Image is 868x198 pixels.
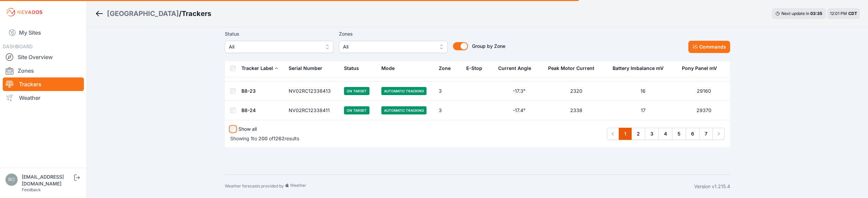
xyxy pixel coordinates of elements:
button: Current Angle [498,60,537,76]
span: 200 [258,136,268,141]
td: 17 [609,101,678,120]
a: Feedback [22,187,41,192]
a: 6 [686,128,700,140]
span: Automatic Tracking [381,87,427,95]
span: All [229,43,320,51]
span: All [343,43,434,51]
div: Current Angle [498,65,531,72]
div: [EMAIL_ADDRESS][DOMAIN_NAME] [22,174,73,187]
nav: Breadcrumb [95,5,211,22]
div: Mode [381,65,395,72]
nav: Pagination [607,128,725,140]
a: 5 [672,128,686,140]
a: Weather [3,91,84,105]
span: DASHBOARD [3,43,33,49]
div: Zone [439,65,451,72]
img: Nevados [5,7,43,18]
button: All [339,41,448,53]
span: 1262 [273,136,285,141]
button: Serial Number [289,60,328,76]
span: On Target [344,106,369,114]
a: Trackers [3,77,84,91]
a: Zones [3,64,84,77]
button: All [225,41,333,53]
td: NV02RC12338411 [285,101,340,120]
div: Peak Motor Current [548,65,594,72]
td: NV02RC12338413 [285,82,340,101]
div: Version v1.215.4 [694,183,730,190]
td: 16 [609,82,678,101]
button: Tracker Label [241,60,278,76]
div: E-Stop [466,65,482,72]
span: / [179,9,182,18]
button: Zone [439,60,456,76]
span: 12:01 PM [830,11,847,16]
a: [GEOGRAPHIC_DATA] [107,9,179,18]
span: CDT [848,11,857,16]
a: My Sites [3,24,84,41]
span: 1 [251,136,253,141]
div: Pony Panel mV [682,65,717,72]
a: 4 [658,128,672,140]
td: -17.4° [494,101,544,120]
td: 3 [435,82,462,101]
a: 1 [619,128,632,140]
td: 2320 [544,82,608,101]
td: 2338 [544,101,608,120]
a: 3 [645,128,659,140]
span: Group by Zone [472,43,505,49]
td: -17.3° [494,82,544,101]
div: Weather forecasts provided by [225,183,694,190]
a: 7 [699,128,713,140]
button: Commands [688,41,730,53]
div: Battery Imbalance mV [613,65,664,72]
button: E-Stop [466,60,488,76]
button: Battery Imbalance mV [613,60,669,76]
div: Tracker Label [241,65,273,72]
button: Mode [381,60,400,76]
td: 29160 [678,82,730,101]
span: On Target [344,87,369,95]
a: 2 [631,128,645,140]
td: 29370 [678,101,730,120]
a: B8-24 [241,107,256,113]
label: Zones [339,30,448,38]
button: Pony Panel mV [682,60,722,76]
button: Status [344,60,364,76]
div: 03 : 35 [810,11,822,16]
span: Automatic Tracking [381,106,427,114]
span: Next update in [781,11,809,16]
label: Status [225,30,333,38]
button: Peak Motor Current [548,60,600,76]
div: Status [344,65,359,72]
td: 3 [435,101,462,120]
a: Site Overview [3,50,84,64]
label: Show all [238,126,257,132]
img: rono@prim.com [5,174,18,186]
a: B8-23 [241,88,256,94]
div: Serial Number [289,65,322,72]
h3: Trackers [182,9,211,18]
p: Showing to of results [230,135,299,142]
